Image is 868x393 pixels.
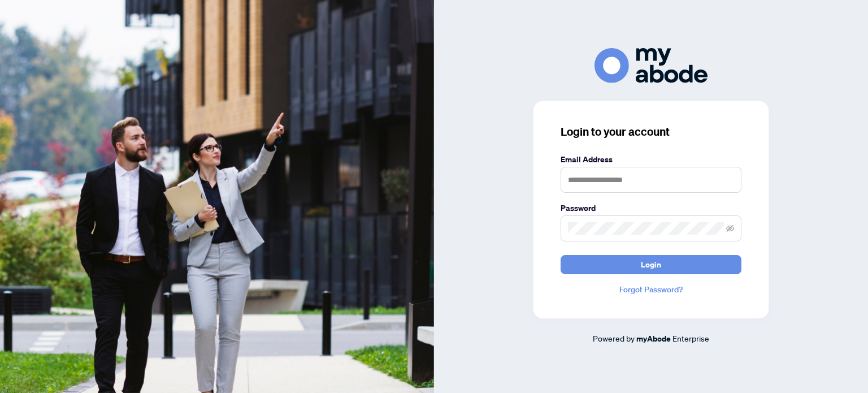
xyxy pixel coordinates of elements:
[561,283,741,296] a: Forgot Password?
[561,124,741,140] h3: Login to your account
[594,48,708,83] img: ma-logo
[672,333,709,343] span: Enterprise
[641,256,661,274] span: Login
[636,332,671,345] a: myAbode
[561,202,741,214] label: Password
[593,333,635,343] span: Powered by
[726,224,734,232] span: eye-invisible
[561,153,741,166] label: Email Address
[561,255,741,274] button: Login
